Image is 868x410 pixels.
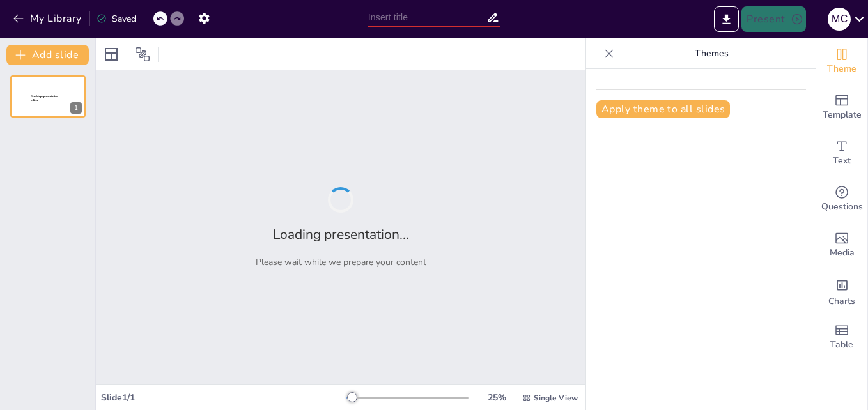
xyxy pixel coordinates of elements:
button: Add slide [6,45,89,65]
div: Slide 1 / 1 [101,391,346,404]
span: Media [830,246,855,260]
span: Text [833,154,851,168]
div: 1 [70,102,82,114]
div: Get real-time input from your audience [816,176,867,222]
p: Themes [619,38,803,69]
div: Saved [97,13,136,25]
div: Layout [101,44,121,65]
h2: Loading presentation... [273,225,409,243]
div: Add images, graphics, shapes or video [816,222,867,268]
input: Insert title [368,8,486,27]
button: Export to PowerPoint [714,6,739,32]
div: Add a table [816,314,867,360]
div: 25 % [481,391,512,404]
span: Questions [821,200,863,214]
div: Add ready made slides [816,84,867,130]
button: Present [741,6,805,32]
p: Please wait while we prepare your content [256,256,426,268]
span: Sendsteps presentation editor [31,95,58,102]
div: M C [828,8,851,31]
button: My Library [10,8,87,29]
div: Add text boxes [816,130,867,176]
div: 1 [10,75,86,118]
span: Position [135,47,150,62]
div: Change the overall theme [816,38,867,84]
span: Template [823,108,862,122]
span: Theme [827,62,856,76]
div: Add charts and graphs [816,268,867,314]
span: Charts [828,294,855,308]
span: Table [830,338,853,352]
button: M C [828,6,851,32]
button: Apply theme to all slides [596,100,730,118]
span: Single View [534,393,578,403]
